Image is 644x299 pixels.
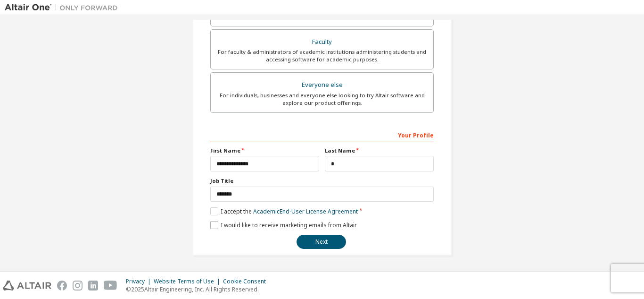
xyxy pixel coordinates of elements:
div: Privacy [126,278,154,285]
label: I accept the [210,207,358,215]
label: Last Name [325,147,434,154]
a: Academic End-User License Agreement [253,207,358,215]
label: Job Title [210,177,434,185]
div: Faculty [216,35,428,49]
label: First Name [210,147,319,154]
div: For faculty & administrators of academic institutions administering students and accessing softwa... [216,48,428,63]
button: Next [297,235,346,249]
div: Cookie Consent [223,278,272,285]
div: Website Terms of Use [154,278,223,285]
label: I would like to receive marketing emails from Altair [210,221,357,229]
p: © 2025 Altair Engineering, Inc. All Rights Reserved. [126,285,272,293]
div: For individuals, businesses and everyone else looking to try Altair software and explore our prod... [216,92,428,107]
img: altair_logo.svg [3,281,51,290]
img: instagram.svg [73,281,83,290]
img: linkedin.svg [88,281,98,290]
img: facebook.svg [57,281,67,290]
img: Altair One [5,3,123,12]
div: Everyone else [216,78,428,92]
div: Your Profile [210,127,434,142]
img: youtube.svg [104,281,117,290]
